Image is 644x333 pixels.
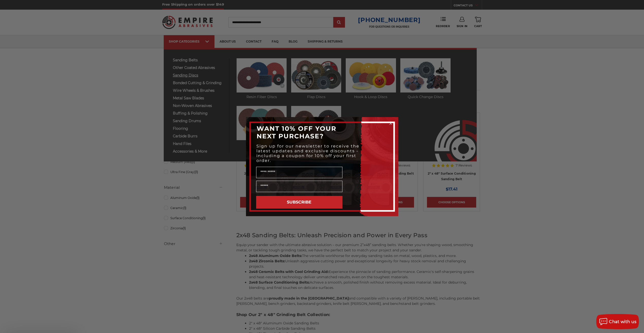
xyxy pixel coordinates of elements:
span: Sign up for our newsletter to receive the latest updates and exclusive discounts - including a co... [256,144,359,163]
button: Close dialog [388,121,393,126]
span: Chat with us [609,319,636,324]
input: Email [256,181,342,192]
button: SUBSCRIBE [256,196,342,209]
button: Chat with us [596,314,639,329]
span: WANT 10% OFF YOUR NEXT PURCHASE? [257,125,336,140]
